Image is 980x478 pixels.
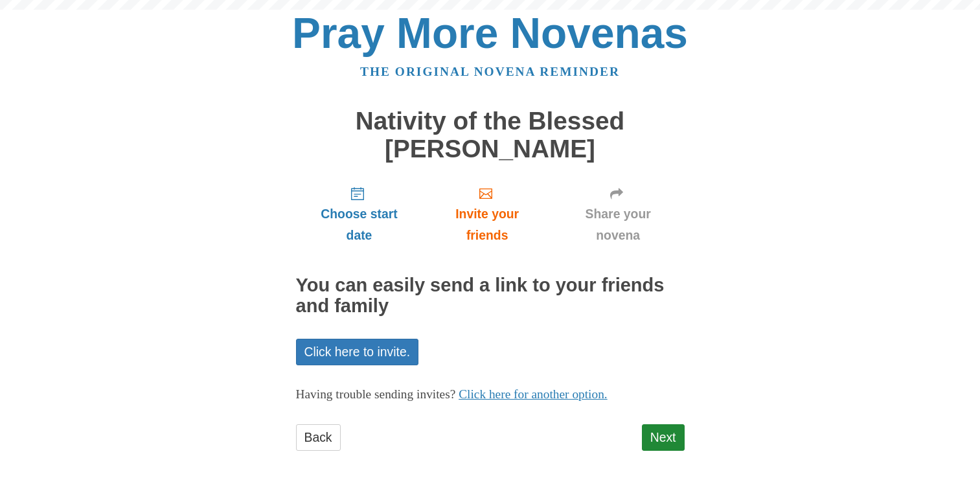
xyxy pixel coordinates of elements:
[296,275,685,317] h2: You can easily send a link to your friends and family
[422,176,551,253] a: Invite your friends
[309,203,410,246] span: Choose start date
[292,9,688,57] a: Pray More Novenas
[360,65,620,78] a: The original novena reminder
[565,203,672,246] span: Share your novena
[296,176,423,253] a: Choose start date
[435,203,538,246] span: Invite your friends
[296,424,341,451] a: Back
[296,339,419,365] a: Click here to invite.
[296,108,685,163] h1: Nativity of the Blessed [PERSON_NAME]
[642,424,685,451] a: Next
[459,387,608,401] a: Click here for another option.
[552,176,685,253] a: Share your novena
[296,387,456,401] span: Having trouble sending invites?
